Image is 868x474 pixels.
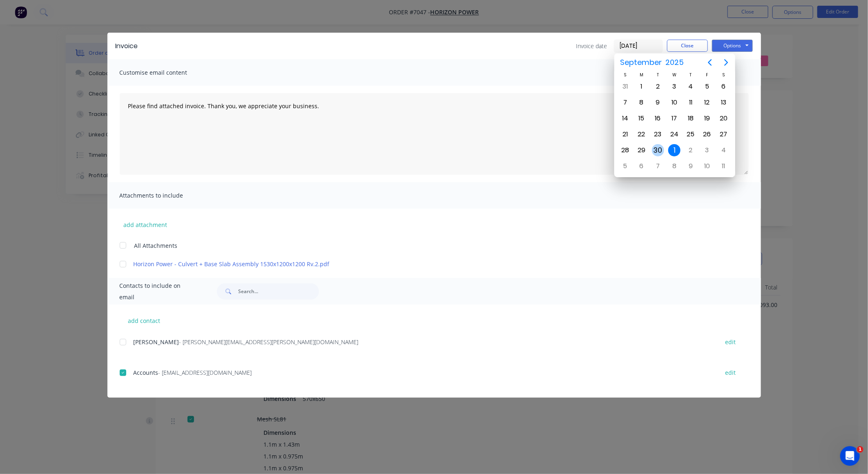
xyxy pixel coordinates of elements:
[619,144,631,156] div: Sunday, September 28, 2025
[636,144,648,156] div: Monday, September 29, 2025
[668,96,681,109] div: Wednesday, September 10, 2025
[683,71,699,78] div: T
[717,160,730,172] div: Saturday, October 11, 2025
[721,367,741,378] button: edit
[685,96,697,109] div: Thursday, September 11, 2025
[650,71,666,78] div: T
[668,128,681,140] div: Wednesday, September 24, 2025
[652,112,664,125] div: Tuesday, September 16, 2025
[179,338,359,346] span: - [PERSON_NAME][EMAIL_ADDRESS][PERSON_NAME][DOMAIN_NAME]
[652,144,664,156] div: Tuesday, September 30, 2025
[718,54,734,71] button: Next page
[619,112,631,125] div: Sunday, September 14, 2025
[685,144,697,156] div: Thursday, October 2, 2025
[120,190,210,201] span: Attachments to include
[699,71,715,78] div: F
[701,144,713,156] div: Friday, October 3, 2025
[134,369,158,376] span: Accounts
[701,112,713,125] div: Friday, September 19, 2025
[668,80,681,93] div: Wednesday, September 3, 2025
[701,128,713,140] div: Friday, September 26, 2025
[685,160,697,172] div: Thursday, October 9, 2025
[120,314,169,327] button: add contact
[666,71,683,78] div: W
[721,336,741,347] button: edit
[667,40,708,52] button: Close
[664,55,686,70] span: 2025
[685,80,697,93] div: Thursday, September 4, 2025
[120,218,172,231] button: add attachment
[717,96,730,109] div: Saturday, September 13, 2025
[668,112,681,125] div: Wednesday, September 17, 2025
[701,96,713,109] div: Friday, September 12, 2025
[134,260,711,268] a: Horizon Power - Culvert + Base Slab Assembly 1530x1200x1200 Rv.2.pdf
[120,93,749,175] textarea: Please find attached invoice. Thank you, we appreciate your business.
[840,446,860,466] iframe: Intercom live chat
[668,160,681,172] div: Wednesday, October 8, 2025
[634,71,650,78] div: M
[701,80,713,93] div: Friday, September 5, 2025
[652,160,664,172] div: Tuesday, October 7, 2025
[701,160,713,172] div: Friday, October 10, 2025
[617,71,634,78] div: S
[717,112,730,125] div: Saturday, September 20, 2025
[717,80,730,93] div: Saturday, September 6, 2025
[158,369,252,376] span: - [EMAIL_ADDRESS][DOMAIN_NAME]
[636,96,648,109] div: Monday, September 8, 2025
[717,128,730,140] div: Saturday, September 27, 2025
[712,40,753,52] button: Options
[715,71,732,78] div: S
[134,338,179,346] span: [PERSON_NAME]
[576,42,607,50] span: Invoice date
[238,283,319,300] input: Search...
[619,80,631,93] div: Sunday, August 31, 2025
[636,128,648,140] div: Monday, September 22, 2025
[668,144,681,156] div: Today, Wednesday, October 1, 2025
[636,80,648,93] div: Monday, September 1, 2025
[857,446,864,453] span: 1
[636,112,648,125] div: Monday, September 15, 2025
[619,96,631,109] div: Sunday, September 7, 2025
[652,80,664,93] div: Tuesday, September 2, 2025
[618,55,664,70] span: September
[685,112,697,125] div: Thursday, September 18, 2025
[636,160,648,172] div: Monday, October 6, 2025
[685,128,697,140] div: Thursday, September 25, 2025
[615,55,689,70] button: September2025
[116,41,138,51] div: Invoice
[120,67,210,78] span: Customise email content
[120,280,197,303] span: Contacts to include on email
[134,241,178,250] span: All Attachments
[717,144,730,156] div: Saturday, October 4, 2025
[619,160,631,172] div: Sunday, October 5, 2025
[652,128,664,140] div: Tuesday, September 23, 2025
[652,96,664,109] div: Tuesday, September 9, 2025
[619,128,631,140] div: Sunday, September 21, 2025
[702,54,718,71] button: Previous page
